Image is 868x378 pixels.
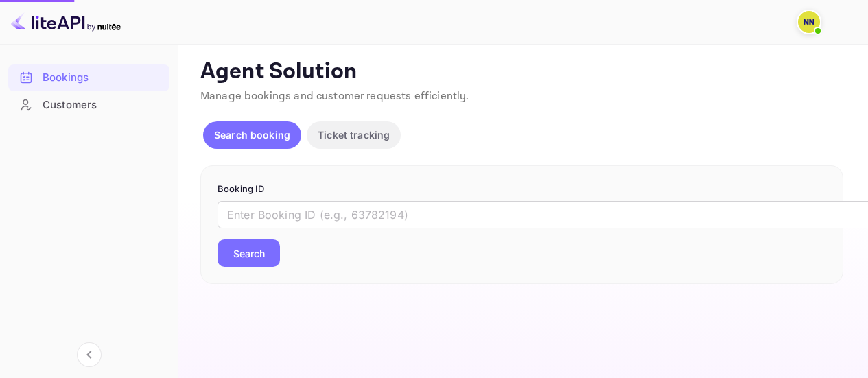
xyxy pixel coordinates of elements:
[43,97,163,113] div: Customers
[218,239,280,267] button: Search
[8,64,169,91] div: Bookings
[8,64,169,90] a: Bookings
[8,92,169,119] div: Customers
[11,11,121,33] img: LiteAPI logo
[214,128,290,142] p: Search booking
[200,89,469,104] span: Manage bookings and customer requests efficiently.
[218,182,826,196] p: Booking ID
[318,128,390,142] p: Ticket tracking
[8,92,169,117] a: Customers
[43,70,163,86] div: Bookings
[200,58,843,86] p: Agent Solution
[798,11,820,33] img: N/A N/A
[77,342,102,367] button: Collapse navigation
